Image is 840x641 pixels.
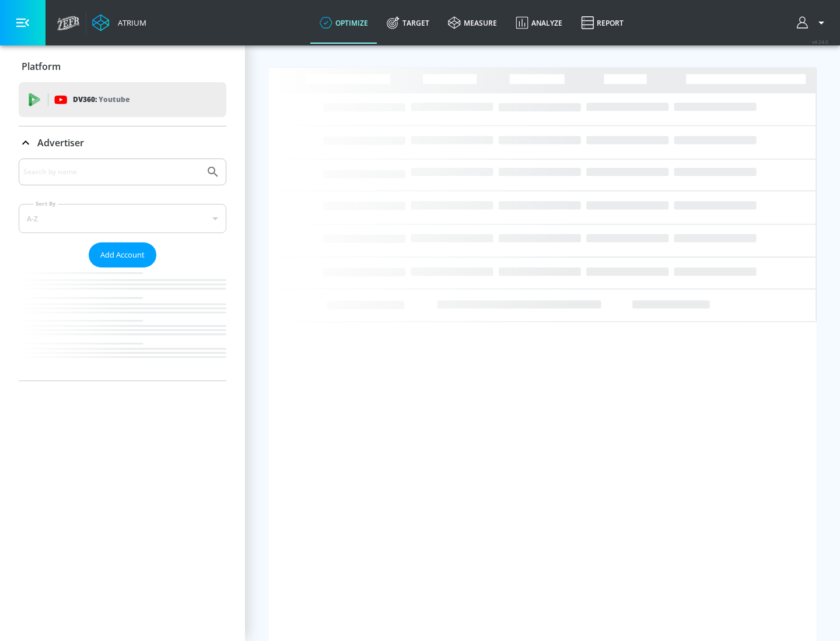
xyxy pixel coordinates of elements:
[19,204,226,233] div: A-Z
[572,2,633,44] a: Report
[89,242,156,267] button: Add Account
[19,126,226,159] div: Advertiser
[506,2,572,44] a: Analyze
[19,50,226,83] div: Platform
[377,2,439,44] a: Target
[33,200,58,207] label: Sort By
[37,136,84,149] p: Advertiser
[19,267,226,381] nav: list of Advertiser
[812,38,828,45] span: v 4.24.0
[19,82,226,117] div: DV360: Youtube
[92,14,146,31] a: Atrium
[73,93,129,106] p: DV360:
[113,17,146,28] div: Atrium
[99,93,129,105] p: Youtube
[100,248,145,262] span: Add Account
[439,2,506,44] a: measure
[22,60,61,73] p: Platform
[23,164,200,179] input: Search by name
[310,2,377,44] a: optimize
[19,159,226,381] div: Advertiser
